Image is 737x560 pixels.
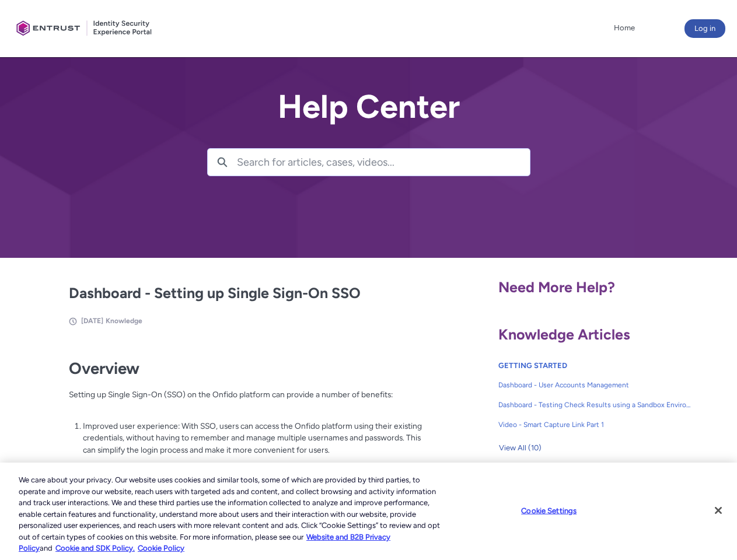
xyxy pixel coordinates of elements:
[237,149,530,176] input: Search for articles, cases, videos...
[498,361,567,370] a: GETTING STARTED
[69,282,422,304] h2: Dashboard - Setting up Single Sign-On SSO
[498,400,692,410] span: Dashboard - Testing Check Results using a Sandbox Environment
[498,419,692,430] span: Video - Smart Capture Link Part 1
[81,317,103,325] span: [DATE]
[208,149,237,176] button: Search
[55,544,135,552] a: Cookie and SDK Policy.
[498,395,692,415] a: Dashboard - Testing Check Results using a Sandbox Environment
[498,278,615,296] span: Need More Help?
[498,375,692,395] a: Dashboard - User Accounts Management
[138,544,184,552] a: Cookie Policy
[69,388,422,412] p: Setting up Single Sign-On (SSO) on the Onfido platform can provide a number of benefits:
[83,420,422,456] p: Improved user experience: With SSO, users can access the Onfido platform using their existing cre...
[498,439,542,457] button: View All (10)
[499,439,542,457] span: View All (10)
[498,415,692,435] a: Video - Smart Capture Link Part 1
[19,474,442,554] div: We care about your privacy. Our website uses cookies and similar tools, some of which are provide...
[512,499,585,522] button: Cookie Settings
[498,380,692,390] span: Dashboard - User Accounts Management
[498,325,630,343] span: Knowledge Articles
[69,359,139,378] strong: Overview
[684,19,725,38] button: Log in
[207,89,530,125] h2: Help Center
[611,19,638,37] a: Home
[705,498,731,523] button: Close
[106,316,142,326] li: Knowledge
